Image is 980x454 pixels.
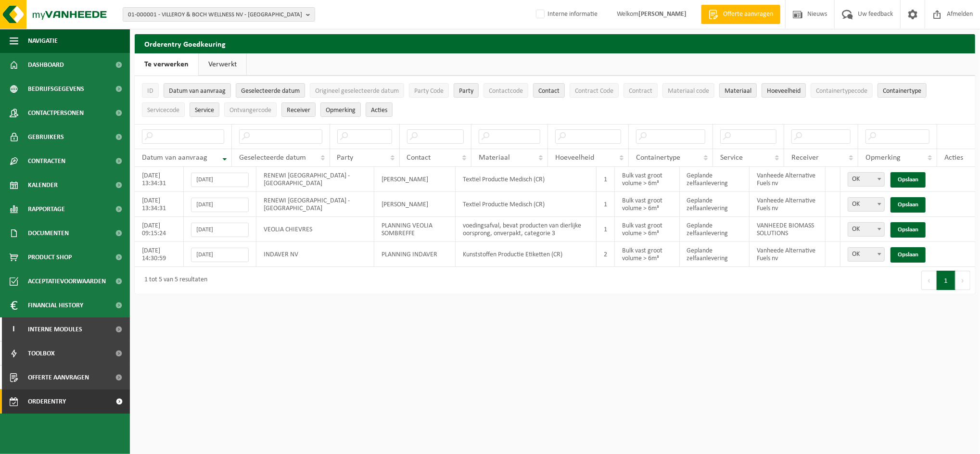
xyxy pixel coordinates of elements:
[767,88,801,95] span: Hoeveelheid
[762,83,806,98] button: HoeveelheidHoeveelheid: Activate to sort
[883,88,921,95] span: Containertype
[10,317,18,341] span: I
[28,341,55,366] span: Toolbox
[848,173,884,186] span: OK
[142,154,207,162] span: Datum van aanvraag
[750,217,826,242] td: VANHEEDE BIOMASS SOLUTIONS
[615,167,679,192] td: Bulk vast groot volume > 6m³
[750,167,826,192] td: Vanheede Alternative Fuels nv
[28,366,89,390] span: Offerte aanvragen
[891,247,926,263] a: Opslaan
[680,192,750,217] td: Geplande zelfaanlevering
[224,102,277,117] button: OntvangercodeOntvangercode: Activate to sort
[374,217,456,242] td: PLANNING VEOLIA SOMBREFFE
[147,88,153,95] span: ID
[190,102,219,117] button: ServiceService: Activate to sort
[848,248,884,261] span: OK
[287,107,310,114] span: Receiver
[848,247,885,262] span: OK
[638,11,687,18] strong: [PERSON_NAME]
[123,7,315,22] button: 01-000001 - VILLEROY & BOCH WELLNESS NV - [GEOGRAPHIC_DATA]
[575,88,613,95] span: Contract Code
[414,88,444,95] span: Party Code
[597,167,615,192] td: 1
[229,107,271,114] span: Ontvangercode
[28,269,106,293] span: Acceptatievoorwaarden
[668,88,709,95] span: Materiaal code
[310,83,404,98] button: Origineel geselecteerde datumOrigineel geselecteerde datum: Activate to sort
[241,88,300,95] span: Geselecteerde datum
[28,77,84,101] span: Bedrijfsgegevens
[570,83,619,98] button: Contract CodeContract Code: Activate to sort
[555,154,594,162] span: Hoeveelheid
[848,222,885,237] span: OK
[366,102,393,117] button: Acties
[28,390,109,414] span: Orderentry Goedkeuring
[135,192,184,217] td: [DATE] 13:34:31
[629,88,652,95] span: Contract
[164,83,231,98] button: Datum van aanvraagDatum van aanvraag: Activate to remove sorting
[256,242,374,267] td: INDAVER NV
[955,271,970,290] button: Next
[454,83,479,98] button: PartyParty: Activate to sort
[28,29,58,53] span: Navigatie
[701,5,780,24] a: Offerte aanvragen
[28,197,65,221] span: Rapportage
[456,167,597,192] td: Textiel Productie Medisch (CR)
[624,83,658,98] button: ContractContract: Activate to sort
[169,88,226,95] span: Datum van aanvraag
[371,107,387,114] span: Acties
[615,242,679,267] td: Bulk vast groot volume > 6m³
[459,88,473,95] span: Party
[680,167,750,192] td: Geplande zelfaanlevering
[865,154,901,162] span: Opmerking
[811,83,873,98] button: ContainertypecodeContainertypecode: Activate to sort
[750,192,826,217] td: Vanheede Alternative Fuels nv
[239,154,306,162] span: Geselecteerde datum
[28,221,69,245] span: Documenten
[597,217,615,242] td: 1
[489,88,523,95] span: Contactcode
[374,167,456,192] td: [PERSON_NAME]
[28,149,65,173] span: Contracten
[135,34,975,53] h2: Orderentry Goedkeuring
[944,154,963,162] span: Acties
[538,88,560,95] span: Contact
[891,172,926,188] a: Opslaan
[456,192,597,217] td: Textiel Productie Medisch (CR)
[921,271,937,290] button: Previous
[615,192,679,217] td: Bulk vast groot volume > 6m³
[256,217,374,242] td: VEOLIA CHIEVRES
[750,242,826,267] td: Vanheede Alternative Fuels nv
[326,107,356,114] span: Opmerking
[281,102,316,117] button: ReceiverReceiver: Activate to sort
[456,242,597,267] td: Kunststoffen Productie Etiketten (CR)
[28,173,58,197] span: Kalender
[135,53,198,76] a: Te verwerken
[256,167,374,192] td: RENEWI [GEOGRAPHIC_DATA] - [GEOGRAPHIC_DATA]
[135,242,184,267] td: [DATE] 14:30:59
[142,102,185,117] button: ServicecodeServicecode: Activate to sort
[135,167,184,192] td: [DATE] 13:34:31
[891,222,926,238] a: Opslaan
[135,217,184,242] td: [DATE] 09:15:24
[456,217,597,242] td: voedingsafval, bevat producten van dierlijke oorsprong, onverpakt, categorie 3
[597,192,615,217] td: 1
[407,154,431,162] span: Contact
[615,217,679,242] td: Bulk vast groot volume > 6m³
[848,172,885,187] span: OK
[533,83,565,98] button: ContactContact: Activate to sort
[374,242,456,267] td: PLANNING INDAVER
[142,83,159,98] button: IDID: Activate to sort
[28,293,83,317] span: Financial History
[28,125,64,149] span: Gebruikers
[597,242,615,267] td: 2
[891,197,926,213] a: Opslaan
[848,197,885,212] span: OK
[680,242,750,267] td: Geplande zelfaanlevering
[128,8,302,22] span: 01-000001 - VILLEROY & BOCH WELLNESS NV - [GEOGRAPHIC_DATA]
[409,83,449,98] button: Party CodeParty Code: Activate to sort
[484,83,528,98] button: ContactcodeContactcode: Activate to sort
[320,102,361,117] button: OpmerkingOpmerking: Activate to sort
[147,107,179,114] span: Servicecode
